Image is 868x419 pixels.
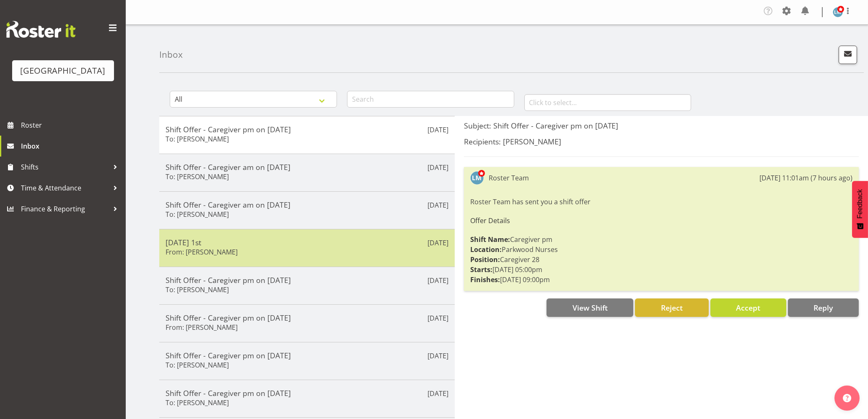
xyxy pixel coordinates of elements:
h5: Shift Offer - Caregiver pm on [DATE] [166,388,448,398]
span: View Shift [573,303,608,313]
strong: Starts: [470,265,492,274]
span: Finance & Reporting [21,203,109,215]
p: [DATE] [428,313,448,323]
h6: To: [PERSON_NAME] [166,285,229,294]
p: [DATE] [428,200,448,210]
h6: Offer Details [470,217,852,224]
h6: To: [PERSON_NAME] [166,210,229,218]
p: [DATE] [428,351,448,361]
h6: To: [PERSON_NAME] [166,172,229,181]
strong: Position: [470,255,500,264]
button: Accept [710,298,786,317]
span: Accept [736,303,760,313]
h5: Shift Offer - Caregiver pm on [DATE] [166,125,448,134]
input: Search [347,91,514,108]
span: Inbox [21,140,122,152]
h5: Recipients: [PERSON_NAME] [464,137,859,146]
h5: Shift Offer - Caregiver pm on [DATE] [166,313,448,322]
h6: From: [PERSON_NAME] [166,248,238,256]
span: Reject [661,303,683,313]
span: Roster [21,119,122,131]
h6: From: [PERSON_NAME] [166,323,238,332]
h5: Shift Offer - Caregiver pm on [DATE] [166,275,448,285]
h5: [DATE] 1st [166,238,448,247]
img: Rosterit website logo [6,21,75,38]
div: [GEOGRAPHIC_DATA] [21,64,106,77]
h5: Shift Offer - Caregiver am on [DATE] [166,162,448,172]
h5: Shift Offer - Caregiver am on [DATE] [166,200,448,209]
button: View Shift [547,298,633,317]
h5: Subject: Shift Offer - Caregiver pm on [DATE] [464,121,859,130]
div: Roster Team has sent you a shift offer Caregiver pm Parkwood Nurses Caregiver 28 [DATE] 05:00pm [... [470,195,852,287]
button: Feedback - Show survey [852,181,868,238]
div: [DATE] 11:01am (7 hours ago) [759,173,852,183]
span: Time & Attendance [21,182,109,194]
p: [DATE] [428,125,448,135]
h4: Inbox [159,50,183,59]
p: [DATE] [428,238,448,248]
div: Roster Team [489,173,529,183]
p: [DATE] [428,275,448,285]
span: Feedback [856,189,864,218]
button: Reply [788,298,859,317]
h6: To: [PERSON_NAME] [166,398,229,407]
p: [DATE] [428,388,448,398]
img: lesley-mckenzie127.jpg [833,7,843,17]
p: [DATE] [428,162,448,172]
strong: Location: [470,245,502,254]
img: lesley-mckenzie127.jpg [470,171,484,185]
button: Reject [635,298,708,317]
h5: Shift Offer - Caregiver pm on [DATE] [166,351,448,360]
input: Click to select... [524,94,692,111]
span: Shifts [21,161,109,173]
h6: To: [PERSON_NAME] [166,361,229,369]
strong: Shift Name: [470,235,510,244]
strong: Finishes: [470,275,500,284]
span: Reply [814,303,833,313]
img: help-xxl-2.png [843,394,851,402]
h6: To: [PERSON_NAME] [166,135,229,143]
